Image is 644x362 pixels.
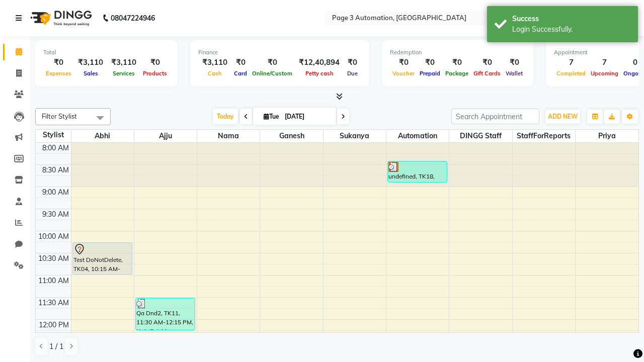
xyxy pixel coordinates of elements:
[36,298,71,308] div: 11:30 AM
[110,70,137,77] span: Services
[260,130,323,142] span: Ganesh
[40,143,71,153] div: 8:00 AM
[250,70,295,77] span: Online/Custom
[545,110,580,124] button: ADD NEW
[451,109,539,124] input: Search Appointment
[471,70,503,77] span: Gift Cards
[81,70,101,77] span: Sales
[390,48,525,57] div: Redemption
[250,57,295,68] div: ₹0
[344,57,361,68] div: ₹0
[417,70,443,77] span: Prepaid
[388,161,447,182] div: undefined, TK18, 08:25 AM-08:55 AM, Hair cut Below 12 years (Boy)
[36,276,71,286] div: 11:00 AM
[74,57,107,68] div: ₹3,110
[73,243,132,275] div: Test DoNotDelete, TK04, 10:15 AM-11:00 AM, Hair Cut-Men
[512,24,630,35] div: Login Successfully.
[345,70,360,77] span: Due
[36,253,71,264] div: 10:30 AM
[443,70,471,77] span: Package
[261,113,282,120] span: Tue
[136,298,195,330] div: Qa Dnd2, TK11, 11:30 AM-12:15 PM, Hair Cut-Men
[503,70,525,77] span: Wallet
[37,320,71,330] div: 12:00 PM
[26,4,95,32] img: logo
[443,57,471,68] div: ₹0
[231,57,250,68] div: ₹0
[213,109,238,124] span: Today
[134,130,197,142] span: Ajju
[554,70,588,77] span: Completed
[43,57,74,68] div: ₹0
[390,70,417,77] span: Voucher
[503,57,525,68] div: ₹0
[576,130,638,142] span: Priya
[324,130,386,142] span: Sukanya
[548,113,578,120] span: ADD NEW
[588,70,621,77] span: Upcoming
[43,48,170,57] div: Total
[588,57,621,68] div: 7
[512,14,630,24] div: Success
[282,109,332,124] input: 2025-09-02
[303,70,336,77] span: Petty cash
[198,57,231,68] div: ₹3,110
[140,57,170,68] div: ₹0
[40,165,71,175] div: 8:30 AM
[107,57,140,68] div: ₹3,110
[111,4,155,32] b: 08047224946
[513,130,575,142] span: StaffForReports
[140,70,170,77] span: Products
[42,112,77,120] span: Filter Stylist
[471,57,503,68] div: ₹0
[390,57,417,68] div: ₹0
[205,70,224,77] span: Cash
[554,57,588,68] div: 7
[198,48,361,57] div: Finance
[231,70,250,77] span: Card
[295,57,344,68] div: ₹12,40,894
[49,341,63,352] span: 1 / 1
[36,130,71,140] div: Stylist
[40,209,71,220] div: 9:30 AM
[43,70,74,77] span: Expenses
[386,130,449,142] span: Automation
[449,130,512,142] span: DINGG Staff
[40,187,71,198] div: 9:00 AM
[71,130,134,142] span: Abhi
[197,130,260,142] span: Nama
[36,231,71,242] div: 10:00 AM
[417,57,443,68] div: ₹0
